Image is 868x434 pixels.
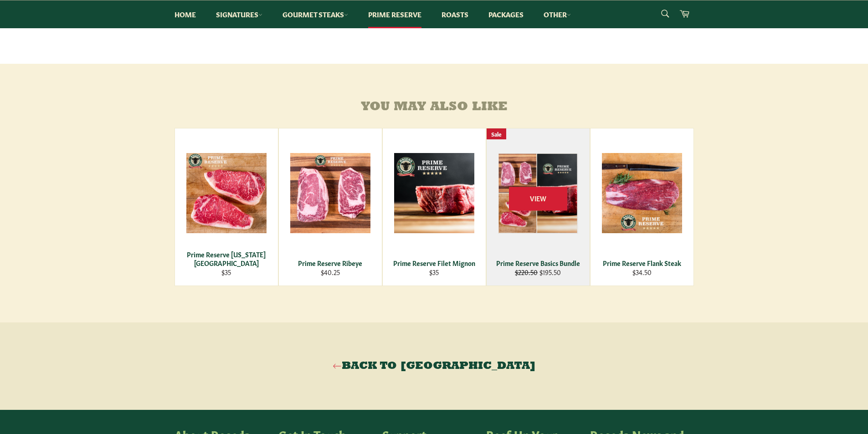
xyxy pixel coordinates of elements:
a: Prime Reserve Filet Mignon Prime Reserve Filet Mignon $35 [382,128,486,286]
a: Prime Reserve Ribeye Prime Reserve Ribeye $40.25 [278,128,382,286]
a: Prime Reserve Basics Bundle Prime Reserve Basics Bundle $220.50 $195.50 View [486,128,590,286]
div: Prime Reserve Basics Bundle [492,259,584,267]
a: Other [534,0,580,28]
a: Signatures [207,0,272,28]
a: Gourmet Steaks [273,0,357,28]
div: $35 [180,268,272,276]
div: Prime Reserve Flank Steak [596,259,688,267]
span: View [509,187,567,210]
a: Prime Reserve [359,0,431,28]
a: Prime Reserve Flank Steak Prime Reserve Flank Steak $34.50 [590,128,694,286]
div: Prime Reserve Filet Mignon [388,259,480,267]
a: Back to [GEOGRAPHIC_DATA] [9,359,859,373]
img: Prime Reserve Filet Mignon [394,153,474,233]
div: $34.50 [596,268,688,276]
img: Prime Reserve New York Strip [186,153,267,233]
a: Home [165,0,205,28]
div: Prime Reserve [US_STATE][GEOGRAPHIC_DATA] [180,250,272,268]
img: Prime Reserve Ribeye [290,153,370,233]
div: $40.25 [284,268,376,276]
a: Prime Reserve New York Strip Prime Reserve [US_STATE][GEOGRAPHIC_DATA] $35 [175,128,278,286]
div: Prime Reserve Ribeye [284,259,376,267]
img: Prime Reserve Flank Steak [602,153,682,233]
h4: You may also like [175,100,694,114]
div: $35 [388,268,480,276]
a: Packages [479,0,533,28]
a: Roasts [432,0,478,28]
